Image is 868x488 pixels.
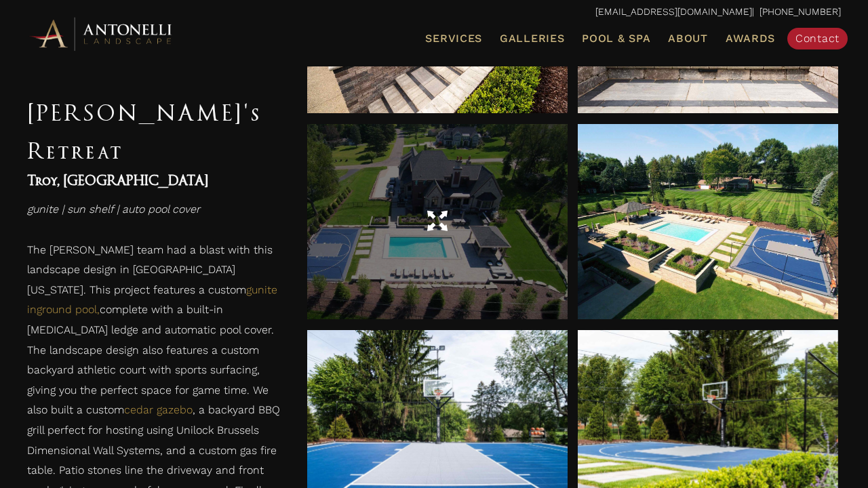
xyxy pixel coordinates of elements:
img: Antonelli Horizontal Logo [27,15,176,52]
a: Services [420,30,488,47]
a: About [663,30,713,47]
a: Awards [720,30,781,47]
a: gunite inground pool, [27,283,277,316]
h1: [PERSON_NAME]'s Retreat [27,94,280,169]
a: [EMAIL_ADDRESS][DOMAIN_NAME] [595,6,752,17]
a: Contact [787,28,848,49]
span: Contact [795,32,840,45]
h4: Troy, [GEOGRAPHIC_DATA] [27,169,280,192]
span: Galleries [500,32,564,45]
a: Pool & Spa [576,30,656,47]
em: gunite | sun shelf | auto pool cover [27,203,200,216]
span: Pool & Spa [582,32,650,45]
span: Awards [726,32,775,45]
span: About [668,33,708,44]
a: cedar gazebo [124,403,193,416]
span: Services [425,33,482,44]
p: | [PHONE_NUMBER] [27,3,841,21]
a: Galleries [494,30,570,47]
